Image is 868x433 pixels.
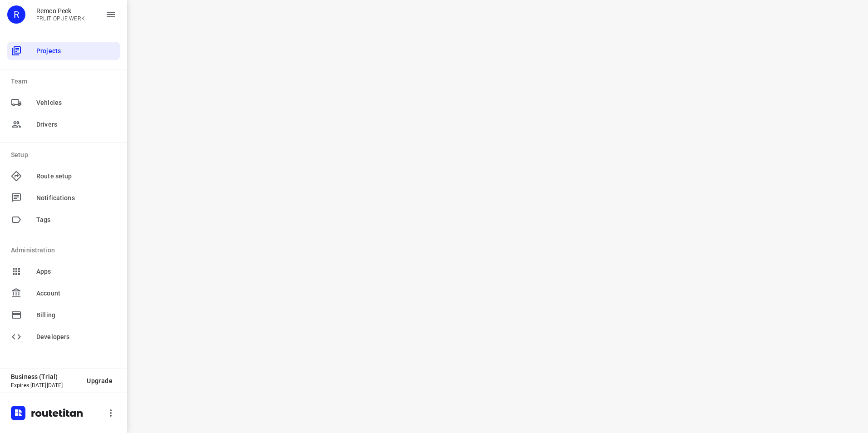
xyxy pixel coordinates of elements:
div: Projects [7,42,120,60]
div: Tags [7,211,120,229]
span: Notifications [36,193,116,203]
div: Developers [7,328,120,346]
p: Remco Peek [36,7,85,15]
div: Billing [7,306,120,324]
div: Account [7,284,120,302]
span: Drivers [36,120,116,129]
p: FRUIT OP JE WERK [36,15,85,22]
span: Tags [36,215,116,225]
span: Developers [36,332,116,342]
span: Upgrade [87,377,113,384]
span: Projects [36,46,116,56]
div: R [7,5,25,24]
p: Setup [11,150,120,160]
p: Administration [11,246,120,255]
span: Vehicles [36,98,116,108]
div: Notifications [7,189,120,207]
div: Drivers [7,115,120,133]
div: Apps [7,262,120,280]
span: Billing [36,310,116,320]
div: Vehicles [7,93,120,112]
span: Apps [36,267,116,276]
p: Team [11,77,120,86]
div: Route setup [7,167,120,185]
p: Expires [DATE][DATE] [11,382,79,389]
button: Upgrade [79,373,120,389]
p: Business (Trial) [11,373,79,380]
span: Route setup [36,172,116,181]
span: Account [36,289,116,298]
